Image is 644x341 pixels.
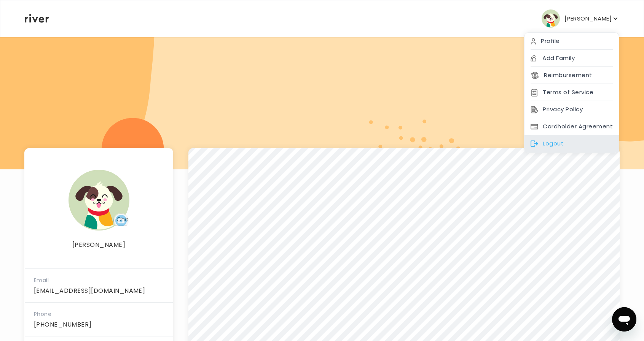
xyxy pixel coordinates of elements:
[69,170,129,230] img: user avatar
[531,70,592,81] button: Reimbursement
[524,50,619,67] div: Add Family
[34,286,164,296] p: [EMAIL_ADDRESS][DOMAIN_NAME]
[34,310,51,318] span: Phone
[564,13,612,24] p: [PERSON_NAME]
[524,135,619,152] div: Logout
[542,9,560,28] img: user avatar
[524,33,619,50] div: Profile
[524,101,619,118] div: Privacy Policy
[34,276,49,284] span: Email
[542,9,619,28] button: user avatar[PERSON_NAME]
[524,84,619,101] div: Terms of Service
[34,319,164,330] p: [PHONE_NUMBER]
[612,307,636,332] iframe: Button to launch messaging window
[524,118,619,135] div: Cardholder Agreement
[25,240,173,250] p: [PERSON_NAME]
